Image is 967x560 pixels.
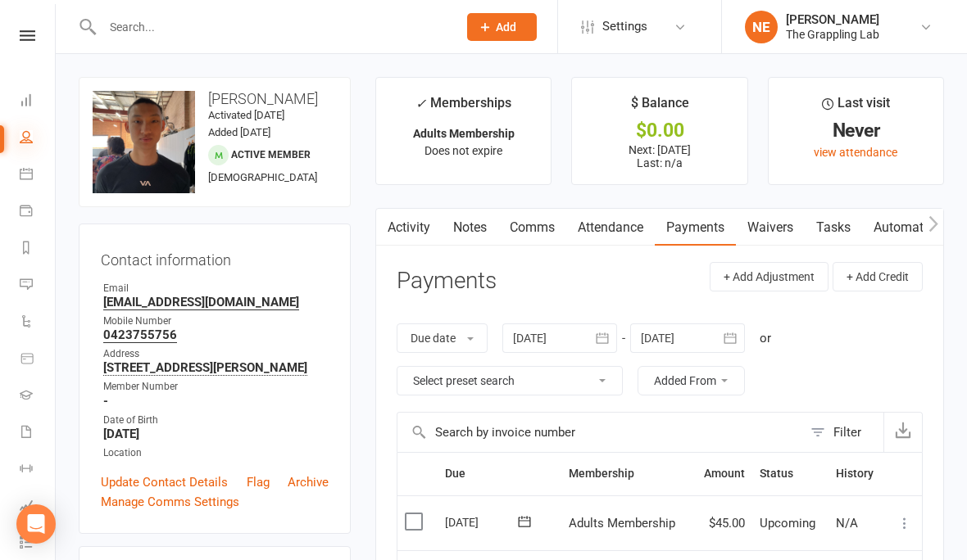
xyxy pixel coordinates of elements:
[587,122,732,139] div: $0.00
[101,492,239,512] a: Manage Comms Settings
[802,413,883,452] button: Filter
[20,231,57,268] a: Reports
[569,516,675,531] span: Adults Membership
[16,504,56,544] div: Open Intercom Messenger
[783,122,928,139] div: Never
[288,472,329,492] a: Archive
[103,413,329,428] div: Date of Birth
[208,109,284,121] time: Activated [DATE]
[442,209,498,246] a: Notes
[415,93,511,123] div: Memberships
[752,453,829,495] th: Status
[655,209,736,246] a: Payments
[692,453,751,495] th: Amount
[829,453,885,495] th: History
[836,516,858,531] span: N/A
[602,8,647,45] span: Settings
[745,11,778,43] div: NE
[20,489,57,526] a: Assessments
[20,84,57,120] a: Dashboard
[445,509,520,535] div: [DATE]
[20,194,57,231] a: Payments
[397,413,802,452] input: Search by invoice number
[93,91,195,193] img: image1757721363.png
[98,16,446,38] input: Search...
[638,366,745,395] button: Added From
[231,149,311,160] span: Active member
[833,422,861,442] div: Filter
[103,394,329,409] strong: -
[208,171,317,183] span: [DEMOGRAPHIC_DATA]
[822,93,890,122] div: Last visit
[103,445,329,461] div: Location
[862,209,960,246] a: Automations
[760,328,771,348] div: or
[397,269,497,294] h3: Payments
[587,143,732,169] p: Next: [DATE] Last: n/a
[20,341,57,378] a: Product Sales
[805,209,862,246] a: Tasks
[760,516,815,531] span: Upcoming
[247,472,270,492] a: Flag
[103,379,329,395] div: Member Number
[692,495,751,551] td: $45.00
[103,281,329,296] div: Email
[103,427,329,441] strong: [DATE]
[93,91,337,107] h3: [PERSON_NAME]
[736,209,805,246] a: Waivers
[561,453,692,495] th: Membership
[814,146,897,159] a: view attendance
[496,20,516,34] span: Add
[376,209,442,246] a: Activity
[397,323,488,353] button: Due date
[413,127,515,140] strong: Adults Membership
[467,13,537,41] button: Add
[101,246,329,269] h3: Contact information
[710,262,829,291] button: + Add Adjustment
[833,262,923,291] button: + Add Credit
[103,346,329,362] div: Address
[631,93,689,122] div: $ Balance
[498,209,566,246] a: Comms
[566,209,655,246] a: Attendance
[20,157,57,194] a: Calendar
[786,12,879,27] div: [PERSON_NAME]
[208,126,270,138] time: Added [DATE]
[424,144,502,157] span: Does not expire
[101,472,228,492] a: Update Contact Details
[20,120,57,157] a: People
[103,314,329,329] div: Mobile Number
[786,27,879,42] div: The Grappling Lab
[415,96,426,111] i: ✓
[438,453,561,495] th: Due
